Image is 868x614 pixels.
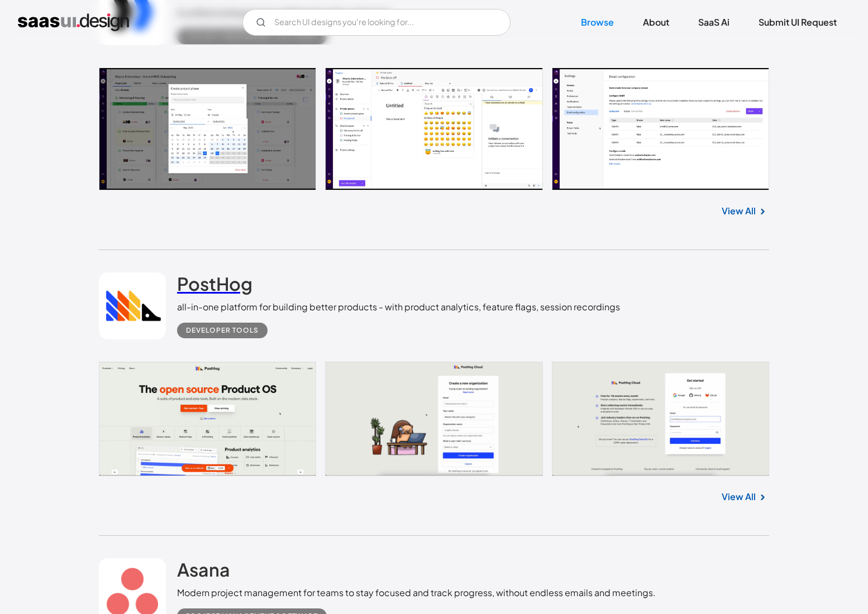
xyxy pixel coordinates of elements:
[177,558,230,586] a: Asana
[685,10,743,35] a: SaaS Ai
[177,558,230,581] h2: Asana
[177,300,620,314] div: all-in-one platform for building better products - with product analytics, feature flags, session...
[177,272,252,300] a: PostHog
[567,10,627,35] a: Browse
[722,204,756,218] a: View All
[186,324,259,337] div: Developer tools
[722,490,756,503] a: View All
[629,10,683,35] a: About
[18,13,129,31] a: home
[242,9,511,36] input: Search UI designs you're looking for...
[745,10,850,35] a: Submit UI Request
[177,272,252,295] h2: PostHog
[242,9,511,36] form: Email Form
[177,586,656,599] div: Modern project management for teams to stay focused and track progress, without endless emails an...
